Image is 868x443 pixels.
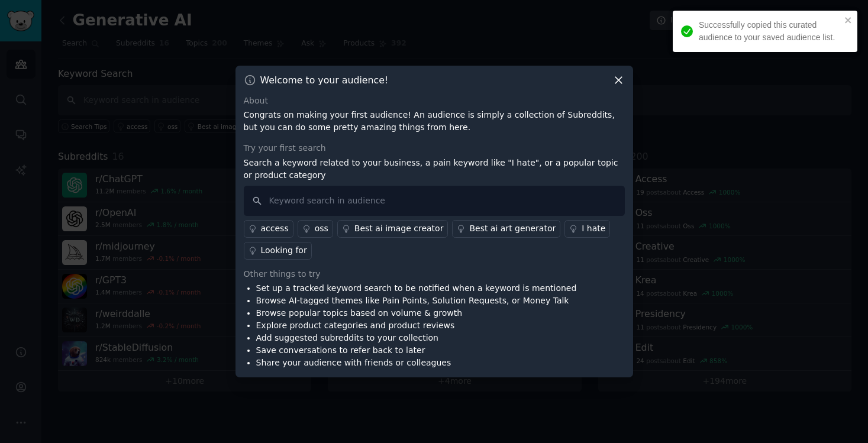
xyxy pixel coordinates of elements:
p: Congrats on making your first audience! An audience is simply a collection of Subreddits, but you... [244,109,625,134]
h3: Welcome to your audience! [260,74,389,86]
div: Successfully copied this curated audience to your saved audience list. [699,19,841,44]
div: Try your first search [244,142,625,154]
div: Other things to try [244,268,625,280]
li: Share your audience with friends or colleagues [256,357,577,369]
li: Browse popular topics based on volume & growth [256,307,577,319]
p: Search a keyword related to your business, a pain keyword like "I hate", or a popular topic or pr... [244,157,625,182]
input: Keyword search in audience [244,186,625,216]
li: Explore product categories and product reviews [256,319,577,332]
div: access [261,222,289,235]
div: Best ai image creator [354,222,444,235]
div: Best ai art generator [469,222,556,235]
a: Best ai art generator [452,220,560,238]
a: Looking for [244,242,312,260]
li: Save conversations to refer back to later [256,344,577,357]
div: I hate [582,222,605,235]
li: Set up a tracked keyword search to be notified when a keyword is mentioned [256,282,577,295]
button: close [844,15,853,25]
a: Best ai image creator [337,220,448,238]
div: About [244,95,625,107]
a: I hate [564,220,610,238]
div: Looking for [261,244,307,257]
li: Add suggested subreddits to your collection [256,332,577,344]
a: access [244,220,293,238]
div: oss [315,222,328,235]
li: Browse AI-tagged themes like Pain Points, Solution Requests, or Money Talk [256,295,577,307]
a: oss [298,220,333,238]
